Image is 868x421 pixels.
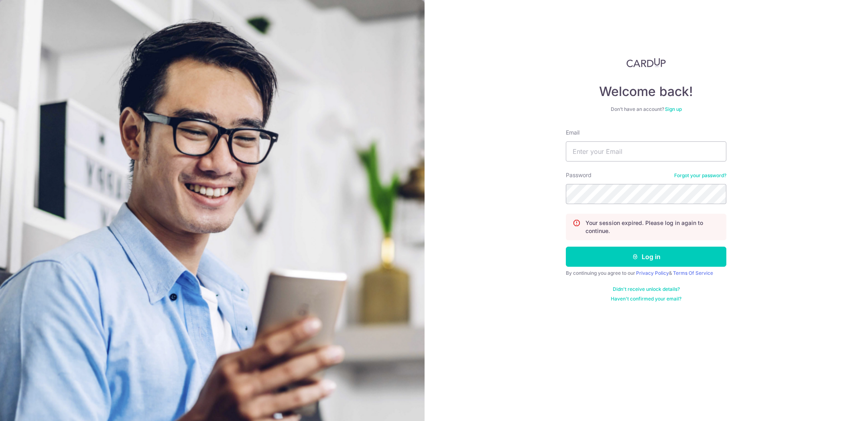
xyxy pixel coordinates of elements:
[626,58,666,67] img: CardUp Logo
[566,171,592,179] label: Password
[585,219,720,235] p: Your session expired. Please log in again to continue.
[566,270,726,276] div: By continuing you agree to our &
[613,286,680,292] a: Didn't receive unlock details?
[566,129,579,137] label: Email
[673,270,713,276] a: Terms Of Service
[665,106,682,112] a: Sign up
[566,84,726,100] h4: Welcome back!
[636,270,669,276] a: Privacy Policy
[566,141,726,161] input: Enter your Email
[566,247,726,267] button: Log in
[674,172,726,179] a: Forgot your password?
[566,106,726,112] div: Don’t have an account?
[611,296,681,302] a: Haven't confirmed your email?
